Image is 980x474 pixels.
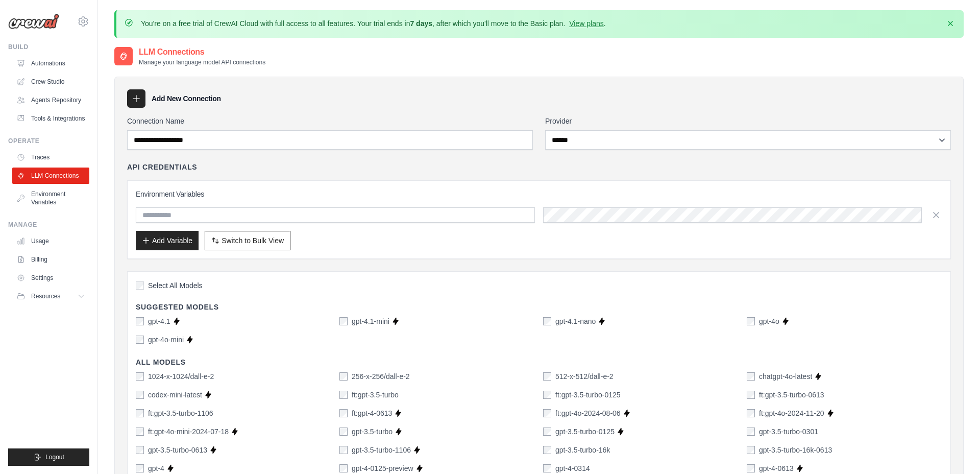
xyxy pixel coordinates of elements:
[759,408,824,418] label: ft:gpt-4o-2024-11-20
[569,19,603,28] a: View plans
[8,448,89,466] button: Logout
[747,464,755,472] input: gpt-4-0613
[148,316,170,326] label: gpt-4.1
[339,464,348,472] input: gpt-4-0125-preview
[759,445,832,455] label: gpt-3.5-turbo-16k-0613
[12,74,89,90] a: Crew Studio
[759,426,818,437] label: gpt-3.5-turbo-0301
[8,137,89,145] div: Operate
[747,317,755,325] input: gpt-4o
[141,18,606,29] p: You're on a free trial of CrewAI Cloud with full access to all features. Your trial ends in , aft...
[148,408,213,418] label: ft:gpt-3.5-turbo-1106
[12,251,89,268] a: Billing
[12,270,89,286] a: Settings
[543,372,551,381] input: 512-x-512/dall-e-2
[339,317,348,325] input: gpt-4.1-mini
[352,408,392,418] label: ft:gpt-4-0613
[136,372,144,381] input: 1024-x-1024/dall-e-2
[127,116,533,126] label: Connection Name
[136,357,942,367] h4: All Models
[136,409,144,417] input: ft:gpt-3.5-turbo-1106
[339,391,348,399] input: ft:gpt-3.5-turbo
[148,335,184,345] label: gpt-4o-mini
[8,221,89,229] div: Manage
[205,231,290,250] button: Switch to Bulk View
[148,280,203,291] span: Select All Models
[555,426,615,437] label: gpt-3.5-turbo-0125
[759,371,812,382] label: chatgpt-4o-latest
[31,292,60,300] span: Resources
[12,55,89,72] a: Automations
[352,390,399,400] label: ft:gpt-3.5-turbo
[555,445,610,455] label: gpt-3.5-turbo-16k
[759,390,824,400] label: ft:gpt-3.5-turbo-0613
[8,43,89,51] div: Build
[136,336,144,344] input: gpt-4o-mini
[543,446,551,454] input: gpt-3.5-turbo-16k
[127,162,197,172] h4: API Credentials
[555,371,614,382] label: 512-x-512/dall-e-2
[136,302,942,312] h4: Suggested Models
[747,446,755,454] input: gpt-3.5-turbo-16k-0613
[152,93,221,104] h3: Add New Connection
[12,168,89,184] a: LLM Connections
[148,463,164,473] label: gpt-4
[352,426,393,437] label: gpt-3.5-turbo
[339,372,348,381] input: 256-x-256/dall-e-2
[8,14,59,29] img: Logo
[136,189,942,199] h3: Environment Variables
[352,463,413,473] label: gpt-4-0125-preview
[148,390,202,400] label: codex-mini-latest
[555,408,621,418] label: ft:gpt-4o-2024-08-06
[747,409,755,417] input: ft:gpt-4o-2024-11-20
[747,391,755,399] input: ft:gpt-3.5-turbo-0613
[339,409,348,417] input: ft:gpt-4-0613
[12,110,89,127] a: Tools & Integrations
[759,316,779,326] label: gpt-4o
[543,464,551,472] input: gpt-4-0314
[139,58,265,66] p: Manage your language model API connections
[12,233,89,249] a: Usage
[136,317,144,325] input: gpt-4.1
[555,463,590,473] label: gpt-4-0314
[12,92,89,108] a: Agents Repository
[45,453,64,461] span: Logout
[136,464,144,472] input: gpt-4
[543,409,551,417] input: ft:gpt-4o-2024-08-06
[148,371,214,382] label: 1024-x-1024/dall-e-2
[339,428,348,436] input: gpt-3.5-turbo
[12,149,89,165] a: Traces
[148,426,229,437] label: ft:gpt-4o-mini-2024-07-18
[136,231,199,250] button: Add Variable
[12,288,89,304] button: Resources
[136,446,144,454] input: gpt-3.5-turbo-0613
[545,116,951,126] label: Provider
[222,235,284,246] span: Switch to Bulk View
[543,428,551,436] input: gpt-3.5-turbo-0125
[747,372,755,381] input: chatgpt-4o-latest
[136,281,144,290] input: Select All Models
[136,391,144,399] input: codex-mini-latest
[352,445,411,455] label: gpt-3.5-turbo-1106
[339,446,348,454] input: gpt-3.5-turbo-1106
[759,463,794,473] label: gpt-4-0613
[747,428,755,436] input: gpt-3.5-turbo-0301
[543,317,551,325] input: gpt-4.1-nano
[555,316,596,326] label: gpt-4.1-nano
[410,19,432,28] strong: 7 days
[352,316,389,326] label: gpt-4.1-mini
[148,445,207,455] label: gpt-3.5-turbo-0613
[12,186,89,210] a: Environment Variables
[555,390,621,400] label: ft:gpt-3.5-turbo-0125
[352,371,410,382] label: 256-x-256/dall-e-2
[543,391,551,399] input: ft:gpt-3.5-turbo-0125
[136,428,144,436] input: ft:gpt-4o-mini-2024-07-18
[139,46,265,58] h2: LLM Connections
